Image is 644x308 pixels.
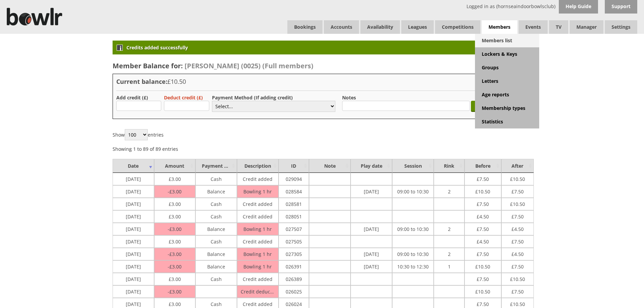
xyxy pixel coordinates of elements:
[279,223,309,235] td: 027507
[279,273,309,285] td: 026389
[475,262,490,270] span: 10.50
[475,47,539,61] a: Lockers & Keys
[475,74,539,88] a: Letters
[475,101,539,115] a: Membership types
[169,237,181,245] span: 3.00
[510,299,525,307] span: 10.50
[477,174,489,182] span: 7.50
[279,198,309,210] td: 028581
[279,248,309,260] td: 027305
[113,273,154,285] td: [DATE]
[519,20,548,34] a: Events
[511,224,524,232] span: 4.50
[195,260,237,273] td: Balance
[185,61,313,70] span: [PERSON_NAME] (0025) (Full members)
[510,199,525,207] span: 10.50
[392,260,434,273] td: 10:30 to 12:30
[195,235,237,248] td: Cash
[475,88,539,101] a: Age reports
[237,198,279,210] td: Credit added
[169,274,181,282] span: 3.00
[477,237,489,245] span: 4.50
[195,273,237,285] td: Cash
[342,94,356,101] label: Notes
[113,260,154,273] td: [DATE]
[168,188,182,195] span: 3.00
[501,159,534,173] td: After : activate to sort column ascending
[434,185,464,198] td: 2
[511,287,524,295] span: 7.50
[434,248,464,260] td: 2
[401,20,434,34] a: Leagues
[279,285,309,298] td: 026025
[392,223,434,235] td: 09:00 to 10:30
[605,20,637,34] span: Settings
[113,223,154,235] td: [DATE]
[113,159,154,173] td: Date : activate to sort column ascending
[125,129,148,140] select: Showentries
[113,285,154,298] td: [DATE]
[510,174,525,182] span: 10.50
[392,248,434,260] td: 09:00 to 10:30
[168,263,182,270] span: 3.00
[434,223,464,235] td: 2
[279,159,309,173] td: ID : activate to sort column ascending
[195,210,237,223] td: Cash
[511,212,524,220] span: 7.50
[477,199,489,207] span: 7.50
[113,198,154,210] td: [DATE]
[309,159,351,173] td: Note : activate to sort column ascending
[351,159,392,173] td: Play date : activate to sort column ascending
[392,159,434,173] td: Session : activate to sort column ascending
[237,273,279,285] td: Credit added
[475,115,539,128] a: Statistics
[183,61,313,70] a: [PERSON_NAME] (0025) (Full members)
[287,20,323,34] a: Bookings
[477,224,489,232] span: 7.50
[475,187,490,195] span: 10.50
[511,187,524,195] span: 7.50
[351,223,392,235] td: [DATE]
[113,132,164,138] label: Show entries
[113,210,154,223] td: [DATE]
[116,94,148,101] label: Add credit (£)
[164,94,203,101] label: Deduct credit (£)
[475,61,539,74] a: Groups
[168,251,182,257] span: 3.00
[324,20,359,34] span: Accounts
[237,173,279,185] td: Credit added
[351,248,392,260] td: [DATE]
[351,185,392,198] td: [DATE]
[392,185,434,198] td: 09:00 to 10:30
[113,142,178,152] div: Showing 1 to 89 of 89 entries
[195,159,237,173] td: Payment Method : activate to sort column ascending
[570,20,603,34] span: Manager
[237,260,279,273] td: Bowling 1 hr
[169,212,181,220] span: 3.00
[237,285,279,298] td: Credit deducted
[113,248,154,260] td: [DATE]
[195,248,237,260] td: Balance
[195,223,237,235] td: Balance
[237,235,279,248] td: Credit added
[113,41,532,54] div: Credits added successfully
[279,185,309,198] td: 028584
[212,94,293,101] label: Payment Method (If adding credit)
[237,210,279,223] td: Credit added
[237,185,279,198] td: Bowling 1 hr
[279,210,309,223] td: 028051
[510,274,525,282] span: 10.50
[279,260,309,273] td: 026391
[477,299,489,307] span: 7.50
[168,226,182,232] span: 3.00
[167,77,186,86] span: £10.50
[113,61,532,70] h2: Member Balance for:
[511,249,524,257] span: 4.50
[435,20,480,34] a: Competitions
[237,159,279,173] td: Description : activate to sort column ascending
[195,185,237,198] td: Balance
[169,299,181,307] span: 3.00
[237,223,279,235] td: Bowling 1 hr
[169,174,181,182] span: 3.00
[169,199,181,207] span: 3.00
